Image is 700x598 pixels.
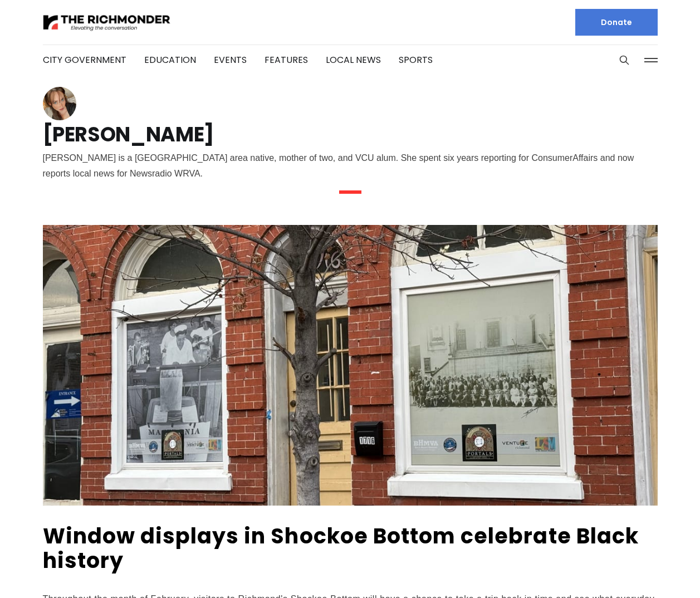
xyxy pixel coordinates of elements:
a: Window displays in Shockoe Bottom celebrate Black history [43,521,639,575]
a: Local News [326,53,381,66]
div: [PERSON_NAME] is a [GEOGRAPHIC_DATA] area native, mother of two, and VCU alum. She spent six year... [43,150,658,182]
img: Sarah Huffman [43,87,76,120]
img: The Richmonder [43,13,171,32]
button: Search this site [616,52,633,68]
a: Sports [399,53,433,66]
img: Window displays in Shockoe Bottom celebrate Black history [43,225,658,506]
a: Events [214,53,247,66]
h1: [PERSON_NAME] [43,126,658,144]
a: Donate [575,9,658,36]
a: City Government [43,53,126,66]
a: Features [265,53,308,66]
a: Education [144,53,196,66]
